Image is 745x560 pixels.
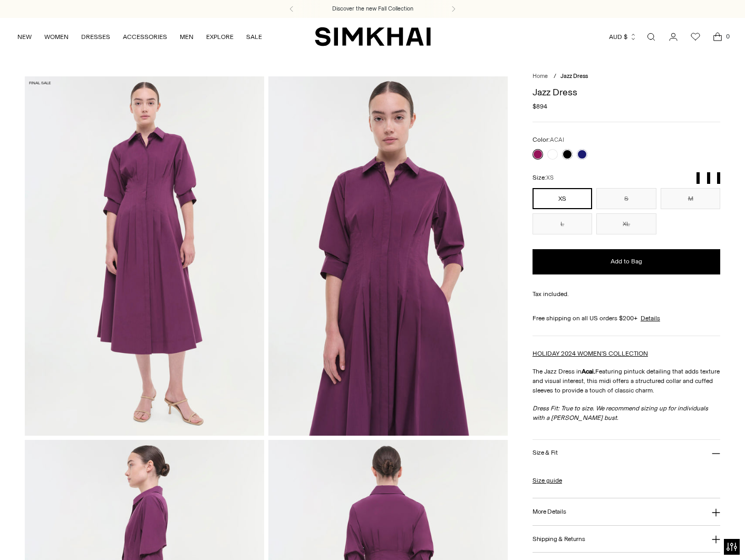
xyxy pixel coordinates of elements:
button: Size & Fit [533,440,720,467]
div: / [554,72,556,81]
a: MEN [180,25,193,48]
a: Wishlist [685,26,706,47]
button: M [661,188,721,209]
img: Jazz Dress [268,76,508,435]
em: Dress Fit: True to size. [533,405,708,421]
a: Details [641,313,660,323]
p: The Jazz Dress in Featuring pintuck detailing that adds texture and visual interest, this midi of... [533,367,720,395]
span: Add to Bag [611,257,642,266]
span: Jazz Dress [560,73,588,80]
button: L [533,213,592,234]
a: WOMEN [44,25,69,48]
span: ACAI [550,136,564,143]
img: Jazz Dress [25,76,264,435]
a: SIMKHAI [315,26,431,47]
button: S [596,188,656,209]
button: Shipping & Returns [533,526,720,553]
h3: Shipping & Returns [533,536,585,543]
h1: Jazz Dress [533,87,720,97]
h3: Size & Fit [533,449,558,456]
div: Free shipping on all US orders $200+ [533,313,720,323]
a: Home [533,73,548,80]
a: DRESSES [81,25,110,48]
a: Go to the account page [663,26,684,47]
span: $894 [533,102,547,111]
button: More Details [533,498,720,525]
button: AUD $ [609,25,637,48]
a: SALE [246,25,262,48]
a: Discover the new Fall Collection [332,5,413,13]
a: Size guide [533,476,562,485]
a: HOLIDAY 2024 WOMEN'S COLLECTION [533,350,648,357]
a: Open search modal [641,26,662,47]
h3: More Details [533,508,566,515]
div: Tax included. [533,289,720,299]
nav: breadcrumbs [533,72,720,81]
a: EXPLORE [206,25,234,48]
button: XS [533,188,592,209]
label: Color: [533,135,564,145]
button: Add to Bag [533,249,720,274]
span: XS [546,174,554,181]
span: 0 [723,32,732,41]
a: ACCESSORIES [123,25,167,48]
strong: Acai. [582,368,595,375]
span: We recommend sizing up for individuals with a [PERSON_NAME] bust. [533,405,708,421]
label: Size: [533,173,554,183]
button: XL [596,213,656,234]
a: Open cart modal [707,26,728,47]
a: NEW [17,25,32,48]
